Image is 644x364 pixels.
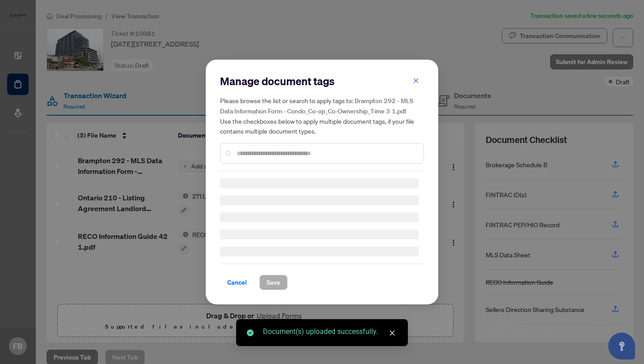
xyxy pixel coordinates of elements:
[389,330,395,336] span: close
[247,329,254,336] span: check-circle
[413,78,419,84] span: close
[259,275,288,290] button: Save
[220,74,424,88] h2: Manage document tags
[220,275,254,290] button: Cancel
[387,328,397,338] a: Close
[263,326,397,337] div: Document(s) uploaded successfully.
[227,275,247,290] span: Cancel
[608,333,635,360] button: Open asap
[220,95,424,136] h5: Please browse the list or search to apply tags to: Use the checkboxes below to apply multiple doc...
